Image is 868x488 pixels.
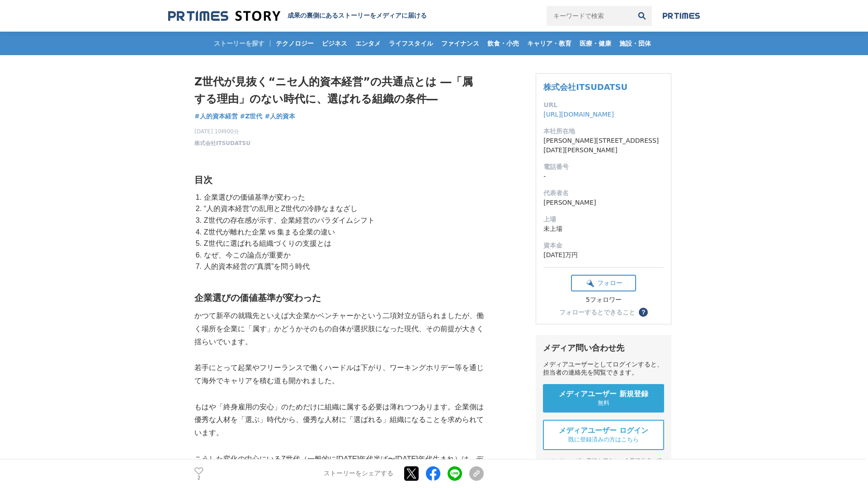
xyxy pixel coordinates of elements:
[543,198,664,207] dd: [PERSON_NAME]
[543,361,664,377] div: メディアユーザーとしてログインすると、担当者の連絡先を閲覧できます。
[194,139,250,147] a: 株式会社ITSUDATSU
[202,215,484,226] li: Z世代の存在感が示す、企業経営のパラダイムシフト
[264,112,295,120] span: #人的資本
[385,32,437,55] a: ライフスタイル
[194,361,484,388] p: 若手にとって起業やフリーランスで働くハードルは下がり、ワーキングホリデー等を通じて海外でキャリアを積む道も開かれました。
[194,112,238,120] span: #人的資本経営
[543,384,664,413] a: メディアユーザー 新規登録 無料
[194,401,484,440] p: もはや「終身雇用の安心」のためだけに組織に属する必要は薄れつつあります。企業側は優秀な人材を「選ぶ」時代から、優秀な人材に「選ばれる」組織になることを求められています。
[272,32,317,55] a: テクノロジー
[547,6,632,26] input: キーワードで検索
[543,224,664,234] dd: 未上場
[484,39,523,47] span: 飲食・小売
[194,310,484,348] p: かつて新卒の就職先といえば大企業かベンチャーかという二項対立が語られましたが、働く場所を企業に「属す」かどうかそのもの自体が選択肢になった現代、その前提が大きく揺らいでいます。
[640,309,646,315] span: ？
[318,39,351,47] span: ビジネス
[543,420,664,450] a: メディアユーザー ログイン 既に登録済みの方はこちら
[568,436,639,444] span: 既に登録済みの方はこちら
[663,12,700,19] img: prtimes
[543,172,664,181] dd: -
[194,293,321,303] strong: 企業選びの価値基準が変わった
[543,215,664,224] dt: 上場
[194,112,238,121] a: #人的資本経営
[194,175,212,185] strong: 目次
[288,12,427,20] h2: 成果の裏側にあるストーリーをメディアに届ける
[194,73,484,108] h1: Z世代が見抜く“ニセ人的資本経営”の共通点とは ―「属する理由」のない時代に、選ばれる組織の条件―
[543,188,664,198] dt: 代表者名
[543,162,664,172] dt: 電話番号
[202,249,484,261] li: なぜ、今この論点が重要か
[438,32,483,55] a: ファイナンス
[543,100,664,110] dt: URL
[632,6,652,26] button: 検索
[168,10,427,22] a: 成果の裏側にあるストーリーをメディアに届ける 成果の裏側にあるストーリーをメディアに届ける
[576,32,615,55] a: 医療・健康
[524,39,575,47] span: キャリア・教育
[559,426,648,436] span: メディアユーザー ログイン
[202,226,484,238] li: Z世代が離れた企業 vs 集まる企業の違い
[202,261,484,272] li: 人的資本経営の“真贋”を問う時代
[438,39,483,47] span: ファイナンス
[543,82,627,92] a: 株式会社ITSUDATSU
[571,275,636,291] button: フォロー
[543,127,664,136] dt: 本社所在地
[543,111,614,118] a: [URL][DOMAIN_NAME]
[484,32,523,55] a: 飲食・小売
[571,296,636,304] div: 5フォロワー
[202,203,484,215] li: “人的資本経営”の乱用とZ世代の冷静なまなざし
[194,476,203,480] p: 2
[318,32,351,55] a: ビジネス
[616,39,655,47] span: 施設・団体
[543,136,664,155] dd: [PERSON_NAME][STREET_ADDRESS][DATE][PERSON_NAME]
[543,250,664,260] dd: [DATE]万円
[639,308,648,317] button: ？
[168,10,280,22] img: 成果の裏側にあるストーリーをメディアに届ける
[385,39,437,47] span: ライフスタイル
[202,238,484,249] li: Z世代に選ばれる組織づくりの支援とは
[240,112,263,121] a: #Z世代
[240,112,263,120] span: #Z世代
[543,343,664,353] div: メディア問い合わせ先
[272,39,317,47] span: テクノロジー
[194,127,250,136] span: [DATE] 10時00分
[352,39,384,47] span: エンタメ
[598,399,609,407] span: 無料
[352,32,384,55] a: エンタメ
[202,192,484,203] li: 企業選びの価値基準が変わった
[264,112,295,121] a: #人的資本
[524,32,575,55] a: キャリア・教育
[559,309,635,315] div: フォローするとできること
[576,39,615,47] span: 医療・健康
[543,241,664,250] dt: 資本金
[324,470,393,478] p: ストーリーをシェアする
[559,389,648,399] span: メディアユーザー 新規登録
[616,32,655,55] a: 施設・団体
